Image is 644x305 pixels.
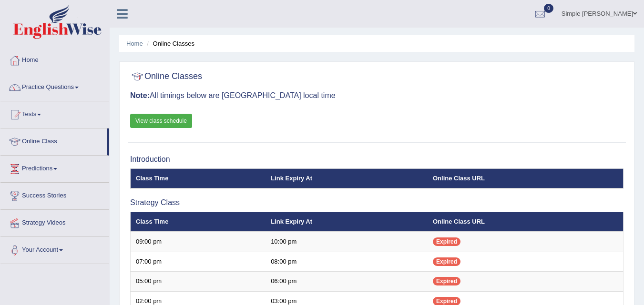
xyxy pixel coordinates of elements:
th: Class Time [131,212,266,232]
a: Success Stories [0,183,109,207]
h3: Strategy Class [130,198,624,207]
td: 10:00 pm [266,232,428,252]
a: Practice Questions [0,74,109,98]
th: Link Expiry At [266,168,428,188]
a: Strategy Videos [0,210,109,234]
h2: Online Classes [130,69,202,84]
span: Expired [433,257,460,266]
a: Home [0,47,109,71]
td: 08:00 pm [266,252,428,272]
td: 06:00 pm [266,272,428,292]
td: 09:00 pm [131,232,266,252]
span: Expired [433,277,460,285]
b: Note: [130,91,150,99]
td: 05:00 pm [131,272,266,292]
a: Predictions [0,156,109,179]
span: Expired [433,237,460,246]
th: Online Class URL [428,212,624,232]
a: View class schedule [130,114,192,128]
span: 0 [544,4,553,13]
td: 07:00 pm [131,252,266,272]
a: Your Account [0,237,109,261]
h3: All timings below are [GEOGRAPHIC_DATA] local time [130,91,624,100]
h3: Introduction [130,155,624,164]
li: Online Classes [144,39,194,48]
th: Link Expiry At [266,212,428,232]
a: Home [126,40,143,47]
a: Online Class [0,128,107,152]
th: Online Class URL [428,168,624,188]
th: Class Time [131,168,266,188]
a: Tests [0,101,109,125]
